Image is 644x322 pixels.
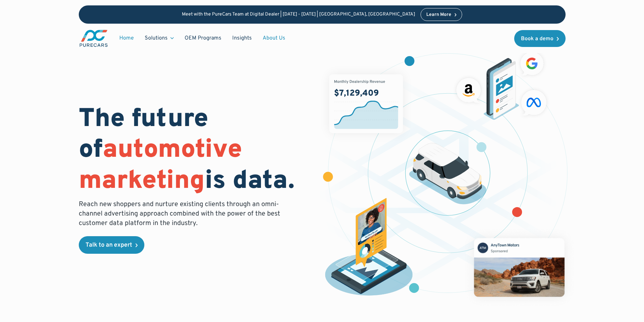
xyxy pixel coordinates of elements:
a: main [79,29,109,48]
a: Talk to an expert [79,236,144,254]
a: Insights [227,32,257,45]
span: automotive marketing [79,134,242,197]
div: Solutions [139,32,179,45]
a: Book a demo [514,30,566,47]
img: persona of a buyer [318,198,420,299]
div: Solutions [145,34,168,42]
div: Learn More [426,13,451,17]
div: Talk to an expert [86,242,132,248]
p: Reach new shoppers and nurture existing clients through an omni-channel advertising approach comb... [79,200,284,228]
img: mockup of facebook post [461,225,577,309]
img: illustration of a vehicle [409,143,487,204]
a: About Us [257,32,291,45]
p: Meet with the PureCars Team at Digital Dealer | [DATE] - [DATE] | [GEOGRAPHIC_DATA], [GEOGRAPHIC_... [182,12,415,18]
img: chart showing monthly dealership revenue of $7m [329,74,403,133]
h1: The future of is data. [79,104,314,197]
img: ads on social media and advertising partners [453,49,550,120]
a: Learn More [421,8,462,21]
a: Home [114,32,139,45]
div: Book a demo [521,36,553,42]
a: OEM Programs [179,32,227,45]
img: purecars logo [79,29,109,48]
